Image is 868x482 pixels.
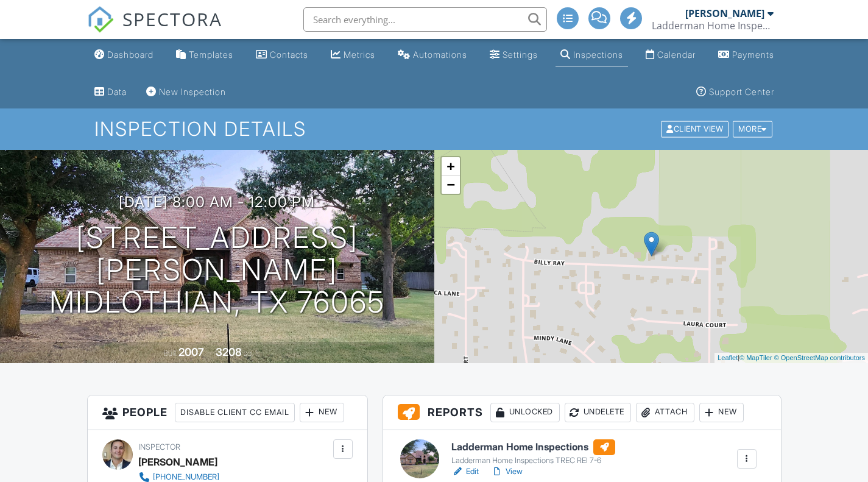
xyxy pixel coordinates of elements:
div: Client View [661,121,729,138]
div: Attach [636,403,694,422]
div: Settings [503,49,538,60]
h1: Inspection Details [94,118,773,140]
div: Support Center [709,87,774,97]
div: Data [107,87,127,97]
div: Payments [732,49,774,60]
a: Zoom in [442,157,460,175]
div: Dashboard [107,49,153,60]
a: © MapTiler [739,354,772,361]
input: Search everything... [303,7,547,32]
img: The Best Home Inspection Software - Spectora [87,6,114,33]
h3: People [88,395,367,430]
div: | [715,353,868,363]
a: Ladderman Home Inspections Ladderman Home Inspections TREC REI 7-6 [451,439,615,466]
a: Contacts [251,44,313,66]
a: Zoom out [442,175,460,194]
a: Metrics [326,44,380,66]
div: Ladderman Home Inspections TREC REI 7-6 [451,456,615,466]
span: Inspector [138,442,180,452]
a: © OpenStreetMap contributors [774,354,865,361]
a: Automations (Advanced) [393,44,472,66]
a: Dashboard [90,44,158,66]
span: SPECTORA [122,6,222,32]
div: New [300,403,344,422]
div: Contacts [270,49,308,60]
div: More [733,121,772,138]
div: 3208 [216,346,242,358]
div: Unlocked [490,403,560,422]
a: Edit [451,466,479,478]
span: sq. ft. [244,349,261,358]
div: Disable Client CC Email [175,403,295,422]
h6: Ladderman Home Inspections [451,439,615,455]
h1: [STREET_ADDRESS][PERSON_NAME] midlothian, tx 76065 [19,222,415,318]
a: Data [90,81,132,104]
div: [PERSON_NAME] [685,7,764,19]
a: New Inspection [141,81,231,104]
a: View [491,466,523,478]
a: Calendar [641,44,700,66]
div: New [699,403,744,422]
div: Calendar [657,49,696,60]
h3: [DATE] 8:00 am - 12:00 pm [119,194,315,210]
a: Payments [713,44,779,66]
a: Settings [485,44,543,66]
div: 2007 [178,346,204,358]
a: Inspections [556,44,628,66]
div: Templates [189,49,233,60]
div: Undelete [565,403,631,422]
a: Support Center [691,81,779,104]
a: Templates [171,44,238,66]
span: Built [163,349,177,358]
div: Automations [413,49,467,60]
div: Ladderman Home Inspections [652,19,774,32]
div: New Inspection [159,87,226,97]
div: [PERSON_NAME] [138,453,217,471]
a: Client View [660,124,732,133]
a: SPECTORA [87,16,222,42]
div: [PHONE_NUMBER] [153,472,219,482]
h3: Reports [383,395,781,430]
div: Inspections [573,49,623,60]
a: Leaflet [718,354,738,361]
div: Metrics [344,49,375,60]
